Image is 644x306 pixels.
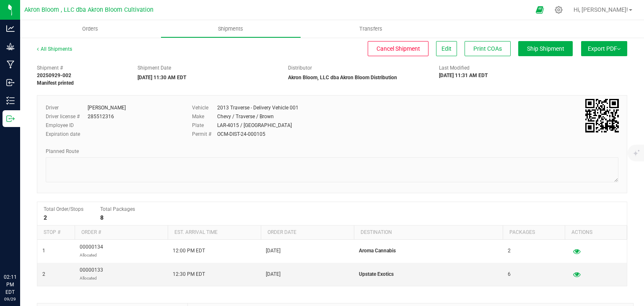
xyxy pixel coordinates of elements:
span: Transfers [348,25,394,33]
label: Vehicle [192,104,217,112]
span: 12:00 PM EDT [173,247,205,255]
button: Cancel Shipment [368,41,428,56]
span: Akron Bloom , LLC dba Akron Bloom Cultivation [24,6,153,13]
label: Driver [46,104,88,112]
button: Edit [436,41,457,56]
span: 6 [508,270,511,278]
span: Shipment # [37,64,125,72]
strong: 2 [44,214,47,221]
p: Allocated [80,274,103,282]
strong: 20250929-002 [37,73,71,78]
label: Last Modified [439,64,470,72]
a: Shipments [161,20,301,38]
span: 1 [42,247,45,255]
button: Export PDF [581,41,627,56]
button: Ship Shipment [518,41,573,56]
a: Transfers [301,20,441,38]
span: Shipments [207,25,254,33]
span: Edit [441,45,452,52]
th: Actions [565,226,627,240]
span: 2 [508,247,511,255]
span: Cancel Shipment [377,45,420,52]
span: Total Packages [100,206,135,212]
span: Print COAs [473,45,502,52]
strong: [DATE] 11:30 AM EDT [138,75,186,80]
p: Allocated [80,251,103,259]
label: Make [192,113,217,120]
a: Orders [20,20,161,38]
p: Aroma Cannabis [359,247,498,255]
inline-svg: Inbound [6,78,15,87]
span: 12:30 PM EDT [173,270,205,278]
strong: Akron Bloom, LLC dba Akron Bloom Distribution [288,75,397,80]
th: Stop # [37,226,75,240]
label: Permit # [192,130,217,138]
strong: Manifest printed [37,80,74,86]
span: Orders [71,25,109,33]
label: Employee ID [46,122,88,129]
div: Manage settings [553,6,564,14]
strong: [DATE] 11:31 AM EDT [439,73,488,78]
span: Total Order/Stops [44,206,83,212]
p: 09/29 [4,296,16,302]
inline-svg: Manufacturing [6,60,15,69]
span: 00000133 [80,266,103,282]
span: Hi, [PERSON_NAME]! [574,6,628,13]
span: Ship Shipment [527,45,564,52]
p: Upstate Exotics [359,270,498,278]
a: All Shipments [37,46,72,52]
inline-svg: Analytics [6,24,15,33]
th: Packages [503,226,565,240]
img: Scan me! [585,99,619,132]
iframe: Resource center [8,239,34,264]
span: 00000134 [80,243,103,259]
span: Planned Route [46,148,79,154]
span: [DATE] [266,247,280,255]
label: Plate [192,122,217,129]
span: Export PDF [588,45,621,52]
div: OCM-DIST-24-000105 [217,130,265,138]
button: Print COAs [465,41,511,56]
div: Chevy / Traverse / Brown [217,113,274,120]
th: Est. arrival time [168,226,261,240]
p: 02:11 PM EDT [4,273,16,296]
strong: 8 [100,214,104,221]
span: [DATE] [266,270,280,278]
label: Distributor [288,64,312,72]
span: Open Ecommerce Menu [530,2,549,18]
inline-svg: Outbound [6,114,15,123]
label: Shipment Date [138,64,171,72]
div: 285512316 [88,113,114,120]
div: [PERSON_NAME] [88,104,126,112]
th: Order date [261,226,354,240]
div: LAR-4015 / [GEOGRAPHIC_DATA] [217,122,292,129]
span: 2 [42,270,45,278]
inline-svg: Grow [6,42,15,51]
inline-svg: Inventory [6,96,15,105]
th: Order # [75,226,168,240]
label: Expiration date [46,130,88,138]
qrcode: 20250929-002 [585,99,619,132]
label: Driver license # [46,113,88,120]
th: Destination [354,226,503,240]
div: 2013 Traverse - Delivery Vehicle 001 [217,104,299,112]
